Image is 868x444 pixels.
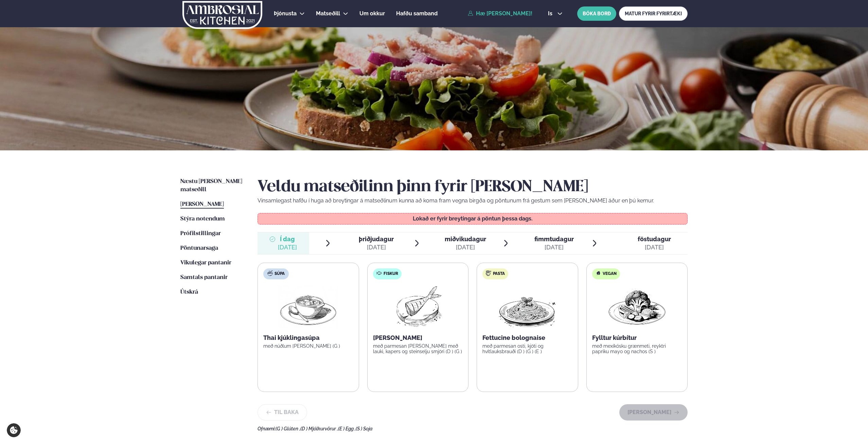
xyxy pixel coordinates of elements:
span: Matseðill [316,10,340,17]
span: föstudagur [638,235,671,243]
span: Næstu [PERSON_NAME] matseðill [180,179,242,193]
span: Stýra notendum [180,216,225,222]
p: Lokað er fyrir breytingar á pöntun þessa dags. [265,216,681,221]
div: [DATE] [359,243,394,251]
img: logo [182,1,263,29]
span: þriðjudagur [359,235,394,243]
a: Cookie settings [7,423,21,437]
a: Matseðill [316,10,340,18]
span: (S ) Soja [356,426,373,431]
img: fish.svg [376,270,382,276]
h2: Veldu matseðilinn þinn fyrir [PERSON_NAME] [258,178,688,197]
span: Prófílstillingar [180,231,221,236]
span: Fiskur [384,271,398,277]
span: Útskrá [180,289,198,295]
button: Til baka [258,404,307,421]
span: Vegan [603,271,617,277]
p: Fylltur kúrbítur [592,334,682,342]
p: með núðlum [PERSON_NAME] (G ) [263,343,353,349]
p: Thai kjúklingasúpa [263,334,353,342]
span: Í dag [278,235,297,243]
span: (E ) Egg , [338,426,356,431]
p: með mexíkósku grænmeti, reyktri papriku mayo og nachos (S ) [592,343,682,354]
img: pasta.svg [486,270,491,276]
a: [PERSON_NAME] [180,200,224,209]
a: MATUR FYRIR FYRIRTÆKI [619,6,688,21]
p: Fettucine bolognaise [482,334,572,342]
button: is [543,11,568,16]
img: Vegan.svg [596,270,601,276]
p: Vinsamlegast hafðu í huga að breytingar á matseðlinum kunna að koma fram vegna birgða og pöntunum... [258,197,688,205]
span: Pasta [493,271,505,277]
button: BÓKA BORÐ [577,6,616,21]
div: Ofnæmi: [258,426,688,431]
span: Súpa [274,271,285,277]
span: (G ) Glúten , [276,426,300,431]
a: Prófílstillingar [180,230,221,238]
a: Þjónusta [274,10,297,18]
div: [DATE] [534,243,574,251]
a: Pöntunarsaga [180,244,218,252]
a: Næstu [PERSON_NAME] matseðill [180,178,244,194]
span: (D ) Mjólkurvörur , [300,426,338,431]
span: Um okkur [359,10,385,17]
div: [DATE] [278,243,297,251]
a: Vikulegar pantanir [180,259,231,267]
img: Soup.png [278,285,338,328]
div: [DATE] [638,243,671,251]
a: Um okkur [359,10,385,18]
span: fimmtudagur [534,235,574,243]
div: [DATE] [445,243,486,251]
img: soup.svg [267,270,273,276]
a: Útskrá [180,288,198,296]
img: Spagetti.png [497,285,557,328]
a: Samtals pantanir [180,274,228,282]
span: Þjónusta [274,10,297,17]
a: Hafðu samband [396,10,438,18]
span: miðvikudagur [445,235,486,243]
p: með parmesan osti, kjöti og hvítlauksbrauði (D ) (G ) (E ) [482,343,572,354]
p: [PERSON_NAME] [373,334,463,342]
span: Samtals pantanir [180,275,228,280]
span: is [548,11,554,16]
span: [PERSON_NAME] [180,201,224,207]
span: Vikulegar pantanir [180,260,231,266]
a: Hæ [PERSON_NAME]! [468,11,532,17]
p: með parmesan [PERSON_NAME] með lauki, kapers og steinselju smjöri (D ) (G ) [373,343,463,354]
img: Vegan.png [607,285,667,328]
span: Hafðu samband [396,10,438,17]
button: [PERSON_NAME] [619,404,688,421]
span: Pöntunarsaga [180,245,218,251]
img: Fish.png [388,285,448,328]
a: Stýra notendum [180,215,225,223]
